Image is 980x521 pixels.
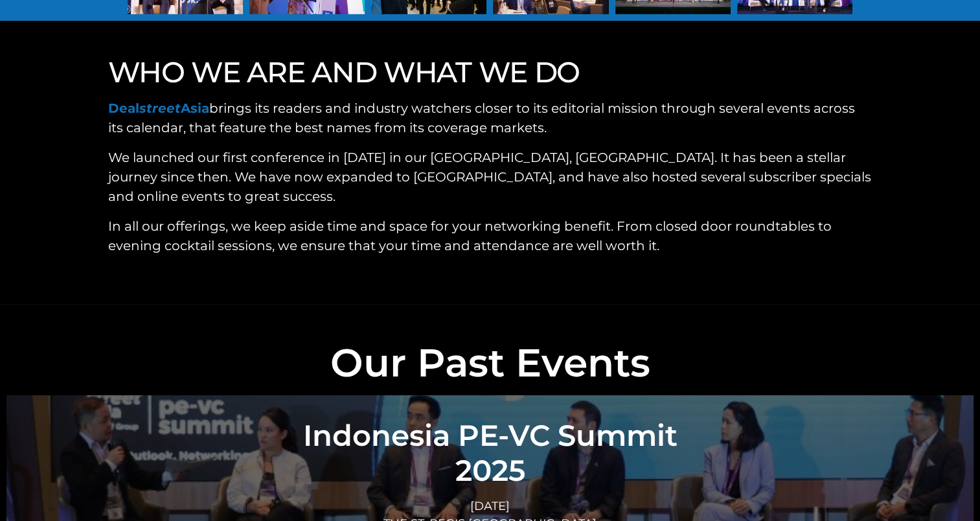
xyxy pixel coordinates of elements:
h2: Indonesia PE-VC Summit 2025 [29,418,951,488]
strong: Deal Asia [108,100,209,116]
div: WHO WE ARE AND WHAT WE DO [108,60,872,86]
h2: Our Past Events [6,343,974,382]
p: brings its readers and industry watchers closer to its editorial mission through several events a... [108,98,872,137]
p: In all our offerings, we keep aside time and space for your networking benefit. From closed door ... [108,216,872,255]
p: We launched our first conference in [DATE] in our [GEOGRAPHIC_DATA], [GEOGRAPHIC_DATA]. It has be... [108,148,872,206]
em: street [139,100,181,116]
a: DealstreetAsia [108,100,209,116]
